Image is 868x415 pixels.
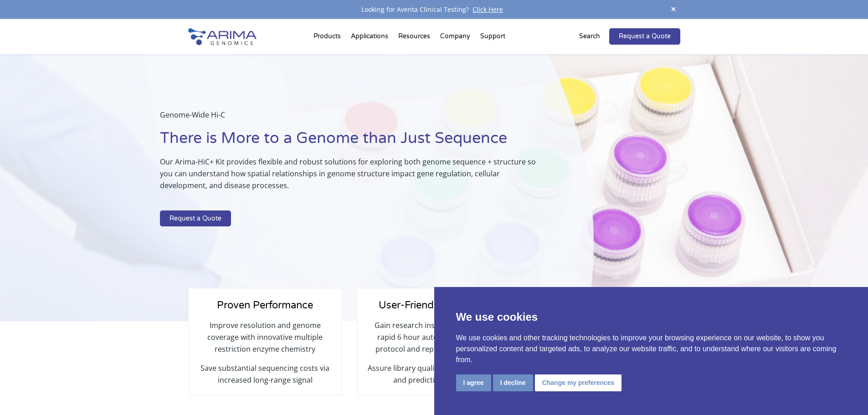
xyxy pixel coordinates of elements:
span: Proven Performance [217,299,313,311]
img: Arima-Genomics-logo [188,28,257,45]
p: Search [579,31,600,42]
p: Genome-Wide Hi-C [160,109,548,128]
h1: There is More to a Genome than Just Sequence [160,128,548,156]
p: Gain research insights quickly with rapid 6 hour automation-friendly protocol and reproducible re... [367,319,501,362]
a: Click Here [469,5,507,14]
p: Save substantial sequencing costs via increased long-range signal [198,362,332,386]
button: I agree [456,374,491,391]
a: Request a Quote [609,28,680,45]
a: Request a Quote [160,210,231,227]
p: Assure library quality with quantitative and predictive QC steps [367,362,501,386]
p: Our Arima-HiC+ Kit provides flexible and robust solutions for exploring both genome sequence + st... [160,156,548,199]
span: User-Friendly Workflow [379,299,489,311]
div: Looking for Aventa Clinical Testing? [188,4,680,15]
button: Change my preferences [535,374,622,391]
p: Improve resolution and genome coverage with innovative multiple restriction enzyme chemistry [198,319,332,362]
p: We use cookies [456,309,847,325]
button: I decline [493,374,533,391]
p: We use cookies and other tracking technologies to improve your browsing experience on our website... [456,333,847,365]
